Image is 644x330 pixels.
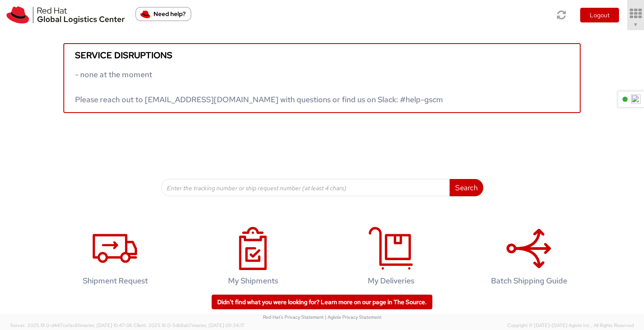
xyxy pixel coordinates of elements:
span: ▼ [633,21,638,28]
span: - none at the moment Please reach out to [EMAIL_ADDRESS][DOMAIN_NAME] with questions or find us o... [75,69,443,104]
a: Batch Shipping Guide [464,218,594,299]
a: | Agistix Privacy Statement [325,314,381,320]
h4: Batch Shipping Guide [473,277,585,285]
h4: Shipment Request [59,277,171,285]
h5: Service disruptions [75,50,569,60]
input: Enter the tracking number or ship request number (at least 4 chars) [161,179,450,196]
a: Service disruptions - none at the moment Please reach out to [EMAIL_ADDRESS][DOMAIN_NAME] with qu... [63,43,581,113]
button: Logout [580,8,619,22]
a: Red Hat's Privacy Statement [263,314,324,320]
a: My Deliveries [326,218,456,299]
h4: My Shipments [197,277,309,285]
span: master, [DATE] 10:47:06 [80,322,132,328]
span: Copyright © [DATE]-[DATE] Agistix Inc., All Rights Reserved [507,322,634,329]
img: rh-logistics-00dfa346123c4ec078e1.svg [6,6,125,24]
span: Server: 2025.19.0-d447cefac8f [10,322,132,328]
span: Client: 2025.18.0-5db8ab7 [134,322,244,328]
h4: My Deliveries [335,277,447,285]
a: Didn't find what you were looking for? Learn more on our page in The Source. [212,295,432,309]
button: Need help? [135,7,191,21]
a: Shipment Request [50,218,180,299]
button: Search [450,179,483,196]
span: master, [DATE] 09:34:17 [192,322,244,328]
a: My Shipments [188,218,318,299]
